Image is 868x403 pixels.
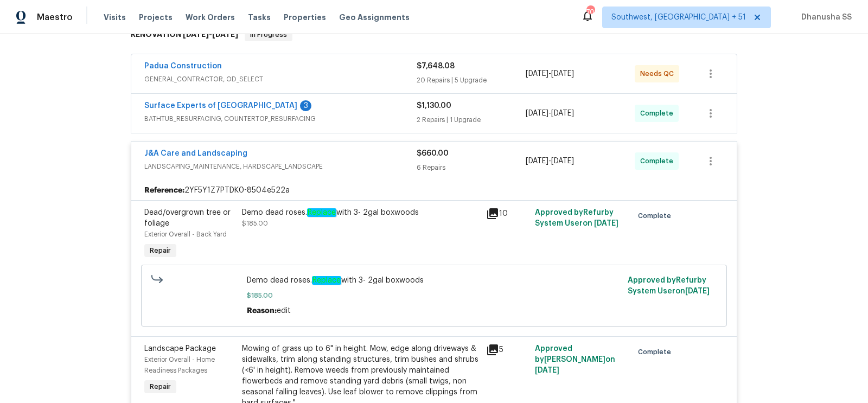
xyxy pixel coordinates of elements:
span: [DATE] [535,367,559,374]
span: Exterior Overall - Home Readiness Packages [144,356,215,374]
span: Properties [284,12,326,23]
span: Repair [145,245,175,256]
b: Reference: [144,185,184,196]
span: Southwest, [GEOGRAPHIC_DATA] + 51 [611,12,746,23]
span: Work Orders [186,12,235,23]
span: Projects [139,12,173,23]
span: Needs QC [640,68,678,79]
em: Replace [307,208,336,217]
div: 2YF5Y1Z7PTDK0-8504e522a [131,181,737,200]
span: - [183,30,238,38]
span: Complete [638,210,675,221]
span: $7,648.08 [417,62,455,70]
span: $1,130.00 [417,102,451,110]
span: Landscape Package [144,345,216,353]
span: - [526,68,574,79]
span: LANDSCAPING_MAINTENANCE, HARDSCAPE_LANDSCAPE [144,161,417,172]
span: Approved by [PERSON_NAME] on [535,345,615,374]
span: GENERAL_CONTRACTOR, OD_SELECT [144,74,417,85]
span: [DATE] [526,110,548,117]
span: Tasks [248,14,271,21]
span: $185.00 [247,290,622,301]
div: 701 [586,7,594,17]
span: Dead/overgrown tree or foliage [144,209,231,227]
span: [DATE] [685,287,710,295]
span: Reason: [247,307,277,315]
span: [DATE] [551,70,574,78]
span: [DATE] [212,30,238,38]
span: Geo Assignments [339,12,410,23]
span: [DATE] [551,110,574,117]
div: 10 [486,207,528,220]
div: Demo dead roses. with 3- 2gal boxwoods [242,207,480,218]
span: $185.00 [242,220,268,227]
span: edit [277,307,291,315]
a: Padua Construction [144,62,222,70]
span: Visits [104,12,126,23]
em: Replace [312,276,341,285]
span: [DATE] [526,70,548,78]
span: $660.00 [417,150,449,157]
span: In Progress [246,29,291,40]
div: RENOVATION [DATE]-[DATE]In Progress [127,17,741,52]
span: Complete [640,156,678,167]
span: Exterior Overall - Back Yard [144,231,227,238]
div: 6 Repairs [417,162,526,173]
span: Demo dead roses. with 3- 2gal boxwoods [247,275,622,286]
span: - [526,156,574,167]
div: 2 Repairs | 1 Upgrade [417,114,526,125]
a: Surface Experts of [GEOGRAPHIC_DATA] [144,102,297,110]
span: Complete [638,347,675,357]
div: 20 Repairs | 5 Upgrade [417,75,526,86]
h6: RENOVATION [131,28,238,41]
span: [DATE] [551,157,574,165]
span: Approved by Refurby System User on [535,209,618,227]
span: Dhanusha SS [797,12,852,23]
a: J&A Care and Landscaping [144,150,247,157]
span: Complete [640,108,678,119]
span: [DATE] [594,220,618,227]
span: Approved by Refurby System User on [628,277,710,295]
div: 3 [300,100,311,111]
span: Maestro [37,12,73,23]
span: [DATE] [183,30,209,38]
span: - [526,108,574,119]
span: [DATE] [526,157,548,165]
div: 5 [486,343,528,356]
span: Repair [145,381,175,392]
span: BATHTUB_RESURFACING, COUNTERTOP_RESURFACING [144,113,417,124]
